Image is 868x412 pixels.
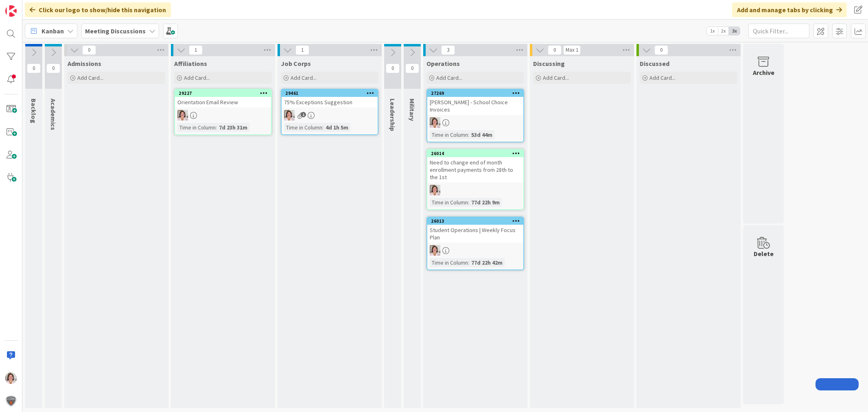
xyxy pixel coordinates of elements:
span: Add Card... [291,74,317,81]
span: : [216,123,217,132]
span: 0 [82,45,96,55]
div: Time in Column [284,123,322,132]
div: EW [175,110,271,121]
span: Add Card... [649,74,676,81]
img: EW [284,110,295,121]
span: 1 [295,45,309,55]
div: Orientation Email Review [175,97,271,107]
span: 0 [27,64,41,73]
div: Student Operations | Weekly Focus Plan [427,225,523,243]
div: 29461 [285,90,378,96]
span: 0 [386,64,400,73]
span: : [468,198,469,207]
div: 29461 [282,90,378,97]
span: Admissions [68,59,101,68]
div: Max 1 [566,48,578,52]
div: 29227 [175,90,271,97]
div: Time in Column [430,130,468,139]
div: 29227Orientation Email Review [175,90,271,107]
span: Job Corps [281,59,311,68]
span: Add Card... [77,74,103,81]
span: 1 [189,45,203,55]
div: 2946175% Exceptions Suggestion [282,90,378,107]
div: 4d 1h 5m [324,123,350,132]
span: Discussed [640,59,669,68]
img: avatar [5,395,17,407]
div: Time in Column [430,258,468,267]
span: 2x [718,27,729,35]
span: 0 [405,64,419,73]
span: Add Card... [543,74,569,81]
span: 0 [46,64,60,73]
div: 26014Need to change end of month enrollment payments from 28th to the 1st [427,150,523,182]
div: EW [427,245,523,256]
div: 7d 23h 31m [217,123,249,132]
span: 3 [441,45,455,55]
img: Visit kanbanzone.com [5,5,17,17]
div: Delete [754,249,774,259]
span: 0 [654,45,668,55]
div: Time in Column [177,123,216,132]
div: 27269 [427,90,523,97]
span: 0 [548,45,562,55]
img: EW [5,373,17,384]
div: 29227 [179,90,271,96]
div: 77d 22h 9m [469,198,502,207]
div: 53d 44m [469,130,494,139]
div: EW [282,110,378,121]
span: Kanban [42,26,64,36]
span: 3x [729,27,740,35]
span: : [468,258,469,267]
div: 27269 [431,90,523,96]
div: 27269[PERSON_NAME] - School Choice Invoices [427,90,523,115]
div: Archive [753,68,774,77]
div: 26013 [431,218,523,224]
input: Quick Filter... [748,24,809,38]
span: Operations [426,59,460,68]
div: 26014 [427,150,523,157]
div: Need to change end of month enrollment payments from 28th to the 1st [427,157,523,182]
div: Time in Column [430,198,468,207]
div: Add and manage tabs by clicking [732,2,847,17]
b: Meeting Discussions [85,27,146,35]
span: Leadership [389,99,397,131]
div: [PERSON_NAME] - School Choice Invoices [427,97,523,115]
span: Academics [49,99,57,130]
div: 77d 22h 42m [469,258,505,267]
div: 26013 [427,217,523,225]
img: EW [430,245,440,256]
div: EW [427,117,523,128]
span: Add Card... [184,74,210,81]
span: Add Card... [436,74,462,81]
img: EW [430,185,440,195]
div: 26013Student Operations | Weekly Focus Plan [427,217,523,243]
span: 1x [707,27,718,35]
span: : [468,130,469,139]
span: Discussing [533,59,565,68]
span: 1 [301,112,306,117]
img: EW [177,110,188,121]
div: 75% Exceptions Suggestion [282,97,378,107]
span: Military [408,99,416,121]
img: EW [430,117,440,128]
span: Affiliations [174,59,207,68]
div: Click our logo to show/hide this navigation [25,2,171,17]
div: 26014 [431,151,523,156]
span: Backlog [30,99,38,123]
div: EW [427,185,523,195]
span: : [322,123,324,132]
